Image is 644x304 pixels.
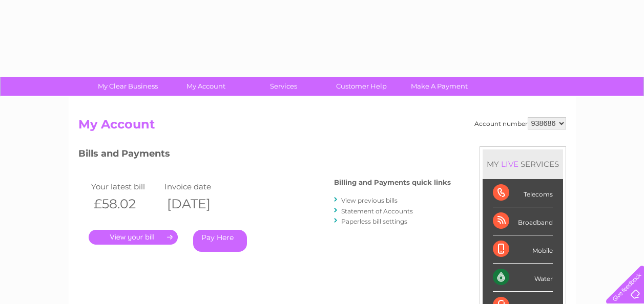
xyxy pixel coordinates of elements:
a: My Clear Business [86,77,170,96]
div: Account number [474,117,566,129]
div: LIVE [499,159,521,169]
td: Your latest bill [89,180,162,193]
a: Customer Help [319,77,404,96]
a: My Account [163,77,248,96]
th: [DATE] [162,193,236,214]
a: Pay Here [193,230,247,252]
a: Make A Payment [397,77,482,96]
td: Invoice date [162,180,236,193]
div: Water [493,264,553,292]
h3: Bills and Payments [78,146,451,164]
div: Mobile [493,235,553,264]
div: MY SERVICES [483,149,563,179]
h2: My Account [78,117,566,137]
div: Telecoms [493,179,553,207]
h4: Billing and Payments quick links [334,179,451,186]
a: Statement of Accounts [341,207,413,215]
a: . [89,230,178,245]
a: View previous bills [341,197,398,204]
a: Paperless bill settings [341,218,407,225]
a: Services [241,77,326,96]
th: £58.02 [89,193,162,214]
div: Broadband [493,207,553,235]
